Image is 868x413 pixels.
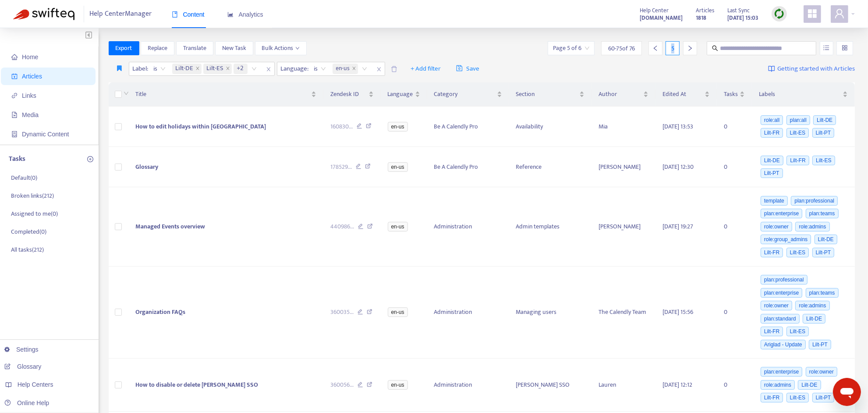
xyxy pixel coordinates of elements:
span: Lilt-ES [787,248,809,257]
span: Content [172,11,205,18]
span: Lilt-ES [787,128,809,138]
span: [DATE] 12:30 [663,162,694,172]
th: Section [509,82,592,107]
span: [DATE] 12:12 [663,380,692,390]
span: container [11,131,18,137]
span: appstore [807,8,818,19]
span: Lilt-FR [761,248,783,257]
span: Articles [696,6,714,15]
td: Managing users [509,267,592,359]
span: Author [599,89,641,99]
span: Lilt-ES [787,393,809,402]
span: down [124,91,129,96]
span: en-us [388,162,408,172]
span: Lilt-FR [761,327,783,336]
span: plan:professional [761,275,808,285]
td: Lauren [592,359,655,412]
th: Title [128,82,323,107]
span: Lilt-ES [812,156,835,165]
span: Replace [148,43,167,53]
span: area-chart [227,11,234,18]
a: [DOMAIN_NAME] [640,13,683,23]
span: role:admins [761,380,795,390]
span: Lilt-PT [812,393,835,402]
span: New Task [222,43,246,53]
span: is [314,62,326,75]
span: down [295,46,300,50]
span: Getting started with Articles [777,64,855,74]
th: Tasks [717,82,752,107]
span: user [834,8,845,19]
th: Zendesk ID [323,82,381,107]
span: plan:standard [761,314,800,324]
img: Swifteq [13,8,74,20]
th: Author [592,82,655,107]
th: Language [381,82,427,107]
td: Admin templates [509,187,592,267]
span: Save [456,64,479,74]
span: role:owner [806,367,837,377]
button: saveSave [450,62,486,76]
span: close [226,66,230,71]
th: Edited At [655,82,717,107]
td: 0 [717,187,752,267]
td: [PERSON_NAME] SSO [509,359,592,412]
span: en-us [388,122,408,132]
span: Label : [129,62,150,75]
span: role:admins [795,222,829,231]
td: 0 [717,147,752,187]
span: Lilt-DE [803,314,825,324]
span: left [652,45,659,51]
span: Lilt-PT [812,248,835,257]
th: Labels [752,82,855,107]
button: Translate [176,41,213,55]
span: [DATE] 15:56 [663,307,693,317]
span: plan:enterprise [761,288,802,298]
span: role:all [761,115,783,125]
strong: [DATE] 15:03 [727,13,758,23]
span: en-us [336,64,350,74]
span: [DATE] 19:27 [663,221,693,231]
td: Mia [592,107,655,147]
iframe: Button to launch messaging window [833,378,861,406]
span: Help Center Manager [90,6,152,22]
span: role:owner [761,301,792,310]
td: 0 [717,107,752,147]
span: is [154,62,166,75]
span: home [11,54,18,60]
span: close [263,64,274,75]
span: Lilt-DE [176,64,194,74]
span: Help Centers [18,381,53,388]
span: Edited At [663,89,703,99]
span: Links [22,92,36,99]
span: en-us [333,64,358,74]
span: Managed Events overview [135,221,205,231]
span: Lilt-FR [761,393,783,402]
span: right [687,45,693,51]
span: Export [116,43,132,53]
td: Be A Calendly Pro [427,107,509,147]
span: Lilt-FR [787,156,809,165]
span: Ariglad - Update [761,340,806,349]
span: search [712,45,718,51]
p: All tasks ( 212 ) [11,245,44,254]
span: Lilt-PT [812,128,835,138]
button: + Add filter [404,62,447,76]
span: Organization FAQs [135,307,185,317]
span: Lilt-PT [761,168,783,178]
a: Online Help [4,399,49,406]
a: Getting started with Articles [768,62,855,76]
span: Media [22,111,39,118]
button: Bulk Actionsdown [255,41,307,55]
td: Availability [509,107,592,147]
span: 60 - 75 of 76 [608,44,635,53]
span: Lilt-DE [761,156,783,165]
span: save [456,65,463,71]
td: 0 [717,267,752,359]
span: plan:all [787,115,810,125]
p: Tasks [9,154,25,164]
td: [PERSON_NAME] [592,147,655,187]
a: Glossary [4,363,41,370]
td: Administration [427,187,509,267]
